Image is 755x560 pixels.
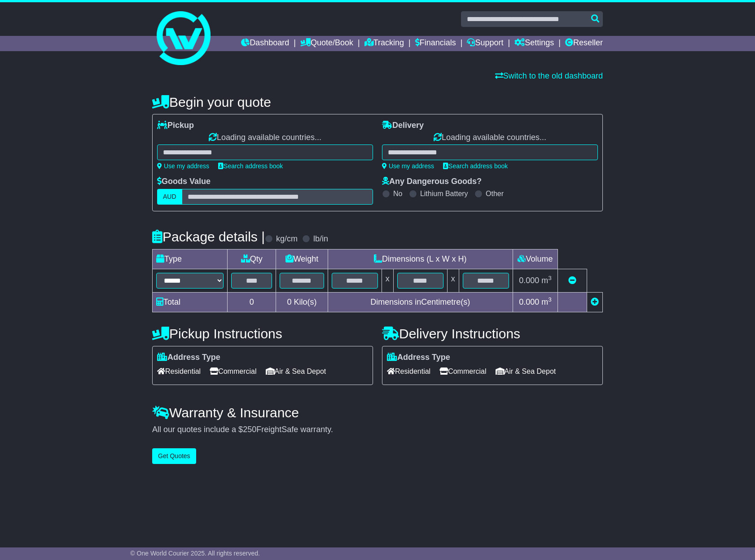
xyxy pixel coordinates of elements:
span: Air & Sea Depot [496,364,556,378]
span: Commercial [439,364,486,378]
label: Pickup [157,121,194,131]
a: Use my address [157,162,209,170]
a: Search address book [218,162,283,170]
td: Qty [228,249,276,269]
div: All our quotes include a $ FreightSafe warranty. [152,425,603,435]
a: Add new item [591,297,599,306]
label: Goods Value [157,177,211,187]
label: AUD [157,189,182,205]
span: m [541,276,552,285]
a: Dashboard [241,36,289,51]
h4: Begin your quote [152,95,603,109]
span: Air & Sea Depot [266,364,326,378]
label: Lithium Battery [420,189,468,198]
label: Delivery [382,121,424,131]
label: kg/cm [276,234,298,244]
label: lb/in [313,234,328,244]
td: Total [153,292,228,312]
label: Address Type [157,353,220,363]
span: Residential [387,364,430,378]
span: Residential [157,364,201,378]
h4: Delivery Instructions [382,326,603,341]
a: Financials [415,36,456,51]
span: © One World Courier 2025. All rights reserved. [130,550,260,557]
a: Reseller [565,36,603,51]
a: Quote/Book [300,36,353,51]
td: Volume [513,249,557,269]
a: Support [467,36,503,51]
button: Get Quotes [152,448,196,464]
span: Commercial [210,364,256,378]
div: Loading available countries... [382,133,598,143]
sup: 3 [548,296,552,303]
label: Address Type [387,353,450,363]
td: 0 [228,292,276,312]
span: 0.000 [519,297,539,306]
a: Use my address [382,162,434,170]
td: Kilo(s) [276,292,328,312]
td: Type [153,249,228,269]
span: 250 [243,425,256,434]
a: Switch to the old dashboard [495,71,603,80]
a: Search address book [443,162,508,170]
td: Weight [276,249,328,269]
label: Any Dangerous Goods? [382,177,482,187]
td: x [447,269,459,292]
a: Settings [514,36,554,51]
span: m [541,297,552,306]
td: x [382,269,393,292]
sup: 3 [548,275,552,281]
h4: Package details | [152,229,265,244]
td: Dimensions in Centimetre(s) [328,292,513,312]
div: Loading available countries... [157,133,373,143]
span: 0 [287,297,291,306]
h4: Pickup Instructions [152,326,373,341]
td: Dimensions (L x W x H) [328,249,513,269]
span: 0.000 [519,276,539,285]
label: No [393,189,402,198]
a: Tracking [364,36,404,51]
h4: Warranty & Insurance [152,405,603,420]
a: Remove this item [568,276,576,285]
label: Other [486,189,504,198]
